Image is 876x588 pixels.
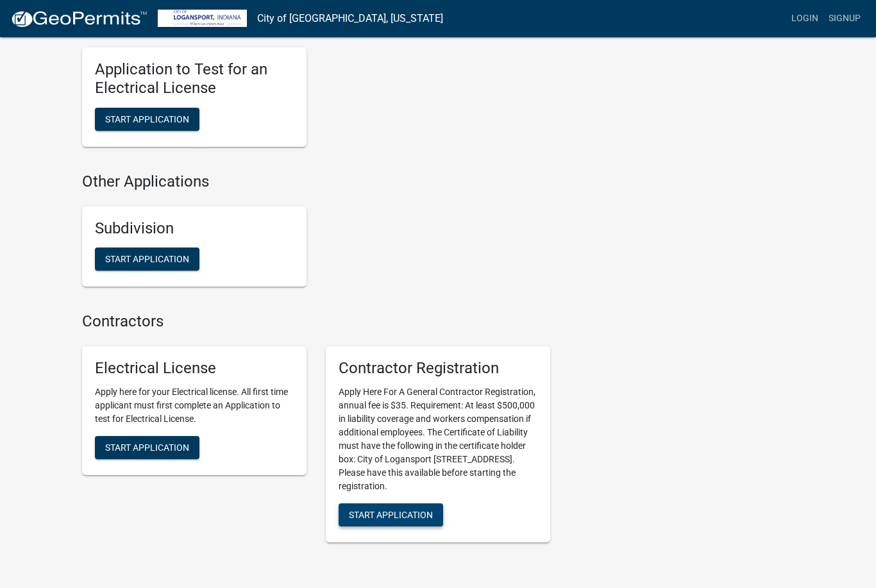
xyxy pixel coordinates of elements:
span: Start Application [105,254,189,264]
a: Signup [823,6,866,31]
h5: Contractor Registration [339,359,537,378]
button: Start Application [95,436,199,459]
button: Start Application [95,248,199,271]
h5: Application to Test for an Electrical License [95,60,294,97]
img: City of Logansport, Indiana [158,10,247,27]
wm-workflow-list-section: Other Applications [82,172,550,298]
button: Start Application [339,503,443,526]
span: Start Application [349,509,433,519]
span: Start Application [105,113,189,124]
p: Apply here for your Electrical license. All first time applicant must first complete an Applicati... [95,385,294,426]
p: Apply Here For A General Contractor Registration, annual fee is $35. Requirement: At least $500,0... [339,385,537,493]
button: Start Application [95,108,199,131]
a: City of [GEOGRAPHIC_DATA], [US_STATE] [257,8,443,29]
a: Login [786,6,823,31]
h5: Electrical License [95,359,294,378]
h4: Other Applications [82,172,550,191]
h4: Contractors [82,312,550,331]
span: Start Application [105,442,189,452]
h5: Subdivision [95,219,294,238]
